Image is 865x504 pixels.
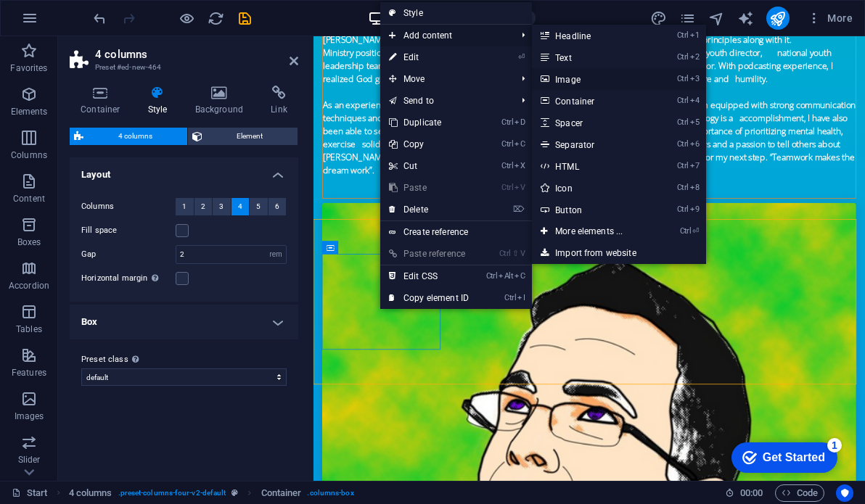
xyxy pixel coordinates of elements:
i: X [515,161,525,170]
i: V [520,249,525,258]
button: publish [766,7,790,30]
i: 5 [690,117,700,127]
span: Click to select. Double-click to edit [261,484,302,502]
i: 8 [690,183,700,192]
i: Ctrl [501,117,513,127]
i: This element is a customizable preset [231,489,238,497]
button: save [236,9,253,27]
p: Images [15,410,44,422]
p: Slider [18,454,41,466]
span: . columns-box [307,484,353,502]
a: Ctrl1Headline [532,25,652,46]
label: Columns [81,198,176,215]
a: Ctrl7HTML [532,155,652,177]
a: Send to [380,90,510,112]
h3: Preset #ed-new-464 [95,61,269,74]
a: CtrlCCopy [380,133,477,155]
span: More [807,11,853,25]
a: CtrlXCut [380,155,477,177]
p: Columns [11,149,47,161]
button: Click here to leave preview mode and continue editing [178,9,195,27]
i: Ctrl [677,183,689,192]
i: Ctrl [677,96,689,105]
label: Preset class [81,351,287,368]
nav: breadcrumb [69,484,354,502]
a: Style [380,2,532,24]
p: Elements [11,106,48,117]
span: Move [380,68,510,90]
i: ⌦ [513,205,525,214]
div: Get Started 1 items remaining, 80% complete [12,7,118,38]
span: : [750,487,753,498]
i: Publish [769,10,786,27]
span: 5 [256,198,261,215]
i: Ctrl [677,117,689,127]
label: Horizontal margin [81,270,176,287]
a: Ctrl8Icon [532,177,652,199]
button: 1 [176,198,194,215]
i: Ctrl [680,226,692,236]
a: CtrlVPaste [380,177,477,199]
i: Ctrl [486,271,498,281]
a: Ctrl4Container [532,90,652,112]
i: Ctrl [499,249,511,258]
h4: Link [260,86,298,116]
a: Ctrl⇧VPaste reference [380,243,477,265]
i: ⇧ [512,249,519,258]
i: ⏎ [692,226,699,236]
span: 1 [182,198,186,215]
button: design [650,9,668,27]
i: 7 [690,161,700,170]
span: Add content [380,25,510,46]
button: More [801,7,858,30]
h4: Layout [70,157,298,183]
label: Fill space [81,222,176,239]
button: 5 [250,198,268,215]
p: Tables [16,323,42,335]
span: 6 [275,198,279,215]
i: 2 [690,52,700,62]
button: text_generator [737,9,755,27]
span: 4 columns [88,128,183,145]
a: ⏎Edit [380,46,477,68]
i: Ctrl [501,183,513,192]
i: 6 [690,139,700,149]
i: Design (Ctrl+Alt+Y) [650,10,667,27]
i: Ctrl [677,52,689,62]
span: 3 [219,198,224,215]
i: Undo: Move elements (Ctrl+Z) [91,10,108,27]
div: 1 [107,3,122,17]
button: Code [775,484,824,502]
a: Ctrl2Text [532,46,652,68]
a: ⌦Delete [380,199,477,220]
button: undo [91,9,108,27]
button: 3 [213,198,231,215]
a: Import from website [532,242,706,264]
span: 00 00 [740,484,763,502]
a: Ctrl⏎More elements ... [532,220,652,242]
i: AI Writer [737,10,754,27]
button: pages [679,9,697,27]
i: I [517,293,525,302]
i: C [515,271,525,281]
a: Click to cancel selection. Double-click to open Pages [12,484,48,502]
a: CtrlAltCEdit CSS [380,265,477,287]
span: . preset-columns-four-v2-default [118,484,226,502]
span: Element [207,128,294,145]
i: 1 [690,30,700,40]
i: Ctrl [677,30,689,40]
i: 3 [690,74,700,83]
h4: Box [70,305,298,339]
div: Get Started [43,16,105,29]
button: Element [188,128,298,145]
button: Usercentrics [836,484,853,502]
a: Create reference [380,221,532,243]
h6: Session time [725,484,763,502]
i: Ctrl [677,161,689,170]
h4: Container [70,86,137,116]
i: Ctrl [677,139,689,149]
i: V [515,183,525,192]
p: Boxes [17,236,41,248]
button: 4 [231,198,250,215]
a: Ctrl9Button [532,199,652,220]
